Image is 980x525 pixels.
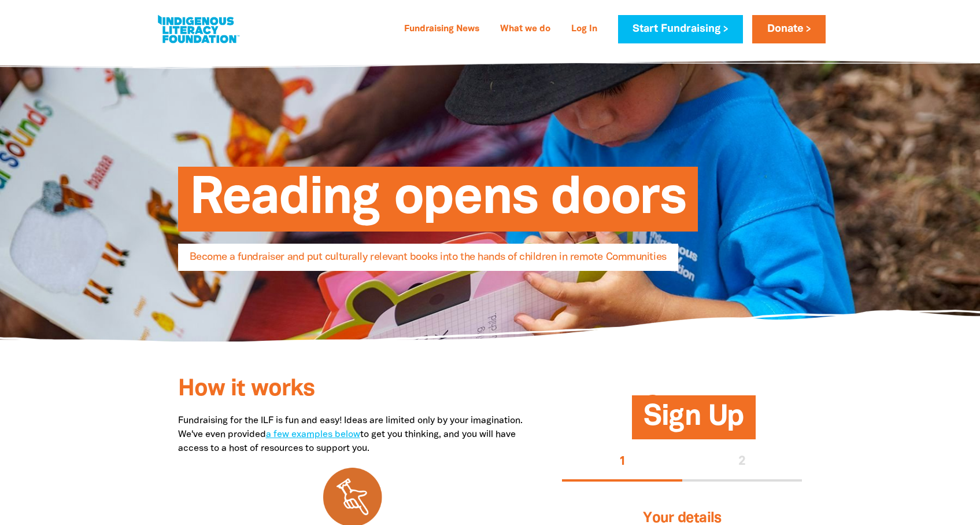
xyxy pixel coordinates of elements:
[562,444,682,481] button: Stage 1
[266,431,360,439] a: a few examples below
[178,414,528,456] p: Fundraising for the ILF is fun and easy! Ideas are limited only by your imagination. We've even p...
[190,175,686,232] span: Reading opens doors
[644,404,744,439] span: Sign Up
[397,20,486,39] a: Fundraising News
[752,15,825,43] a: Donate
[564,20,604,39] a: Log In
[178,379,315,400] span: How it works
[493,20,557,39] a: What we do
[190,252,667,271] span: Become a fundraiser and put culturally relevant books into the hands of children in remote Commun...
[618,15,743,43] a: Start Fundraising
